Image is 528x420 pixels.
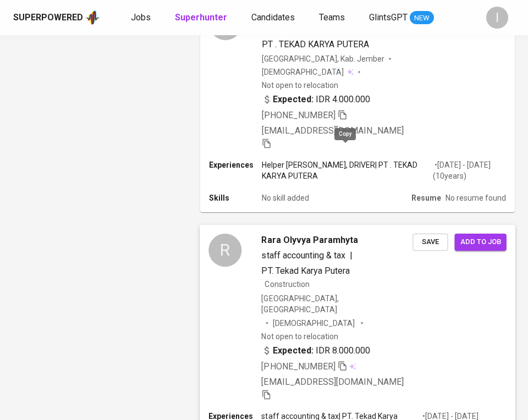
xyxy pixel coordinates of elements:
p: Helper [PERSON_NAME], DRIVER | PT . TEKAD KARYA PUTERA [262,159,433,181]
b: Expected: [273,344,313,357]
b: Superhunter [175,12,227,23]
p: No skill added [262,192,309,203]
div: IDR 8.000.000 [261,344,370,357]
p: No resume found [446,192,506,203]
span: [PHONE_NUMBER] [261,361,335,372]
a: Superpoweredapp logo [13,9,100,26]
p: Experiences [209,159,262,170]
span: [PHONE_NUMBER] [262,110,335,120]
span: GlintsGPT [369,12,408,23]
a: Candidates [251,11,297,25]
img: app logo [85,9,100,26]
a: Teams [319,11,347,25]
span: [DEMOGRAPHIC_DATA] [262,67,345,78]
button: Save [413,234,448,251]
span: Save [418,236,442,248]
p: Resume [411,192,441,203]
a: GlintsGPT NEW [369,11,434,25]
span: [EMAIL_ADDRESS][DOMAIN_NAME] [261,377,404,387]
div: IDR 4.000.000 [262,93,370,106]
p: Not open to relocation [261,331,338,342]
p: Skills [209,192,262,203]
span: [DEMOGRAPHIC_DATA] [273,318,356,329]
span: staff accounting & tax [261,250,345,261]
span: Candidates [251,12,295,23]
div: R [208,234,241,267]
a: Superhunter [175,11,229,25]
a: Jobs [131,11,153,25]
span: NEW [410,13,434,24]
div: Superpowered [13,12,83,24]
div: [GEOGRAPHIC_DATA], Kab. Jember [262,53,384,64]
span: Add to job [460,236,501,248]
span: [EMAIL_ADDRESS][DOMAIN_NAME] [262,125,404,136]
span: PT. Tekad Karya Putera [261,266,349,276]
span: PT . TEKAD KARYA PUTERA [262,39,369,49]
div: I [486,7,508,29]
div: [GEOGRAPHIC_DATA], [GEOGRAPHIC_DATA] [261,293,413,315]
span: Rara Olyvya Paramhyta [261,234,358,247]
b: Expected: [273,93,313,106]
span: Teams [319,12,345,23]
span: | [350,249,353,262]
span: Construction [265,280,309,289]
p: Not open to relocation [262,80,338,91]
span: Jobs [131,12,151,23]
p: • [DATE] - [DATE] ( 10 years ) [433,159,506,181]
button: Add to job [455,234,507,251]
